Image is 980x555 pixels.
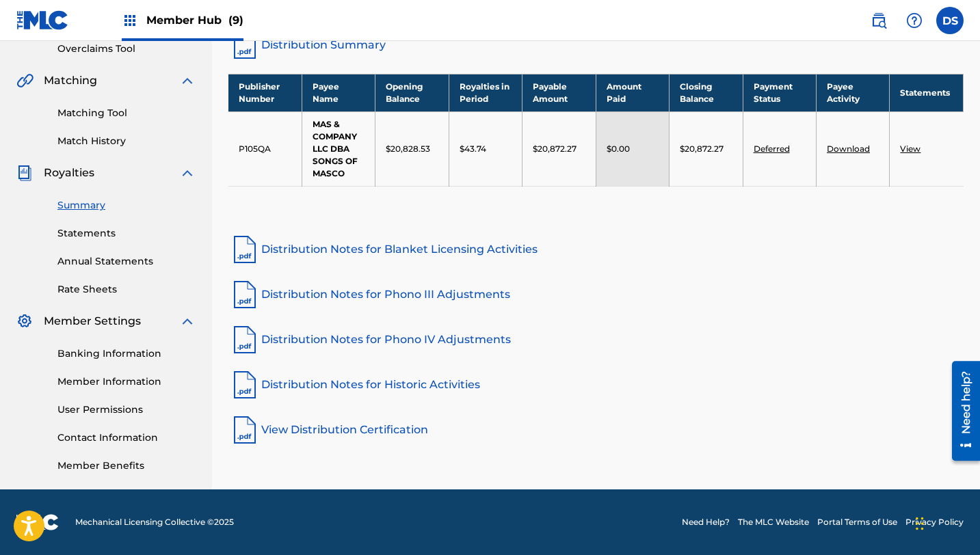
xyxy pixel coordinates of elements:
img: Matching [16,72,34,89]
th: Amount Paid [596,74,669,111]
a: Overclaims Tool [57,42,196,56]
img: pdf [228,323,261,356]
a: Annual Statements [57,254,196,269]
th: Payable Amount [522,74,596,111]
span: Member Settings [44,313,141,329]
a: The MLC Website [738,516,809,528]
a: Member Benefits [57,459,196,473]
img: distribution-summary-pdf [228,29,261,62]
a: Matching Tool [57,106,196,120]
p: $0.00 [607,143,630,155]
th: Opening Balance [375,74,449,111]
a: Banking Information [57,347,196,361]
a: Privacy Policy [905,516,964,528]
p: $20,872.27 [680,143,724,155]
a: Portal Terms of Use [817,516,897,528]
a: Summary [57,198,196,213]
th: Payee Name [302,74,375,111]
a: Statements [57,226,196,241]
img: pdf [228,368,261,401]
th: Statements [890,74,964,111]
a: Need Help? [682,516,730,528]
a: Public Search [865,7,892,34]
a: Distribution Summary [228,29,964,62]
img: search [871,12,887,29]
img: pdf [228,278,261,311]
div: Help [901,7,928,34]
iframe: Resource Center [942,355,980,465]
img: MLC Logo [16,10,69,30]
p: $43.74 [460,143,486,155]
span: (9) [228,14,243,27]
p: $20,828.53 [386,143,430,155]
div: Drag [916,503,924,544]
p: $20,872.27 [533,143,577,155]
a: Download [827,144,870,154]
img: Royalties [16,165,33,181]
th: Payment Status [743,74,816,111]
th: Closing Balance [670,74,743,111]
a: Member Information [57,375,196,389]
span: Royalties [44,165,94,181]
iframe: Chat Widget [912,489,980,555]
span: Matching [44,72,97,89]
img: expand [179,72,196,89]
img: Member Settings [16,313,33,329]
a: User Permissions [57,403,196,417]
span: Member Hub [146,12,243,28]
a: View [900,144,921,154]
td: P105QA [228,111,302,186]
img: Top Rightsholders [122,12,138,29]
img: expand [179,165,196,181]
th: Royalties in Period [449,74,522,111]
a: Match History [57,134,196,148]
img: pdf [228,414,261,446]
img: help [906,12,923,29]
span: Mechanical Licensing Collective © 2025 [75,516,234,528]
td: MAS & COMPANY LLC DBA SONGS OF MASCO [302,111,375,186]
a: Rate Sheets [57,282,196,297]
a: View Distribution Certification [228,414,964,446]
a: Distribution Notes for Historic Activities [228,368,964,401]
a: Distribution Notes for Phono IV Adjustments [228,323,964,356]
th: Publisher Number [228,74,302,111]
img: pdf [228,233,261,266]
a: Deferred [754,144,790,154]
div: User Menu [936,7,964,34]
img: logo [16,514,59,530]
img: expand [179,313,196,329]
a: Contact Information [57,431,196,445]
th: Payee Activity [817,74,890,111]
a: Distribution Notes for Blanket Licensing Activities [228,233,964,266]
a: Distribution Notes for Phono III Adjustments [228,278,964,311]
